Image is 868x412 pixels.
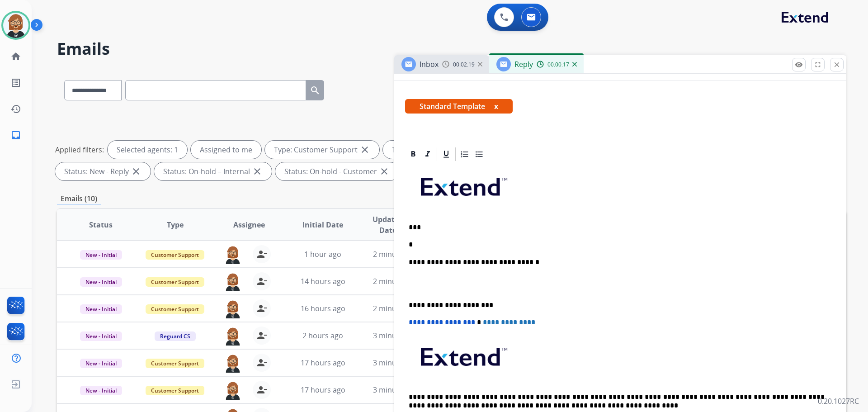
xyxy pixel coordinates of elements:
[373,385,421,395] span: 3 minutes ago
[818,396,859,407] p: 0.20.1027RC
[301,385,345,395] span: 17 hours ago
[224,327,242,346] img: agent-avatar
[795,61,803,69] mat-icon: remove_red_eye
[301,358,345,368] span: 17 hours ago
[406,147,420,161] div: Bold
[10,77,21,88] mat-icon: list_alt
[379,166,390,177] mat-icon: close
[420,59,439,69] span: Inbox
[224,354,242,373] img: agent-avatar
[405,99,513,114] span: Standard Template
[167,219,184,230] span: Type
[256,276,267,287] mat-icon: person_remove
[3,13,28,38] img: avatar
[80,386,122,395] span: New - Initial
[494,101,498,112] button: x
[373,249,421,259] span: 2 minutes ago
[359,144,370,155] mat-icon: close
[514,59,533,69] span: Reply
[472,147,486,161] div: Bullet List
[833,61,841,69] mat-icon: close
[146,277,204,287] span: Customer Support
[302,331,343,341] span: 2 hours ago
[256,303,267,314] mat-icon: person_remove
[146,250,204,260] span: Customer Support
[224,381,242,400] img: agent-avatar
[256,249,267,260] mat-icon: person_remove
[256,384,267,395] mat-icon: person_remove
[57,40,846,58] h2: Emails
[10,51,21,62] mat-icon: home
[275,162,399,180] div: Status: On-hold - Customer
[252,166,263,177] mat-icon: close
[368,214,409,236] span: Updated Date
[301,303,345,313] span: 16 hours ago
[146,304,204,314] span: Customer Support
[373,276,421,286] span: 2 minutes ago
[55,144,104,155] p: Applied filters:
[310,85,321,96] mat-icon: search
[256,357,267,368] mat-icon: person_remove
[421,147,434,161] div: Italic
[256,330,267,341] mat-icon: person_remove
[10,130,21,141] mat-icon: inbox
[383,141,501,159] div: Type: Shipping Protection
[373,358,421,368] span: 3 minutes ago
[547,61,569,68] span: 00:00:17
[224,272,242,291] img: agent-avatar
[80,304,122,314] span: New - Initial
[373,331,421,341] span: 3 minutes ago
[80,359,122,368] span: New - Initial
[191,141,261,159] div: Assigned to me
[233,219,265,230] span: Assignee
[301,276,345,286] span: 14 hours ago
[55,162,151,180] div: Status: New - Reply
[224,245,242,264] img: agent-avatar
[80,277,122,287] span: New - Initial
[146,386,204,395] span: Customer Support
[131,166,142,177] mat-icon: close
[458,147,472,161] div: Ordered List
[108,141,187,159] div: Selected agents: 1
[10,104,21,114] mat-icon: history
[373,303,421,313] span: 2 minutes ago
[265,141,379,159] div: Type: Customer Support
[80,331,122,341] span: New - Initial
[146,359,204,368] span: Customer Support
[57,193,101,204] p: Emails (10)
[89,219,113,230] span: Status
[453,61,475,68] span: 00:02:19
[154,162,272,180] div: Status: On-hold – Internal
[155,331,196,341] span: Reguard CS
[439,147,453,161] div: Underline
[80,250,122,260] span: New - Initial
[814,61,822,69] mat-icon: fullscreen
[224,299,242,318] img: agent-avatar
[302,219,343,230] span: Initial Date
[304,249,341,259] span: 1 hour ago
